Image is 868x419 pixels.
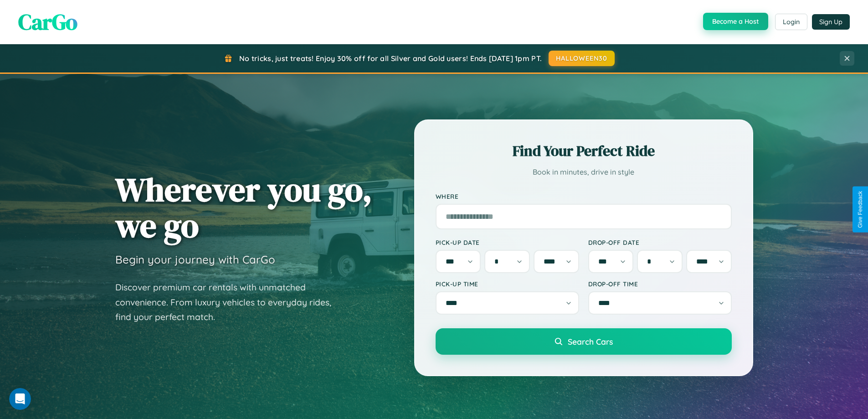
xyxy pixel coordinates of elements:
button: HALLOWEEN30 [549,51,615,66]
label: Pick-up Time [436,280,579,288]
label: Where [436,192,732,200]
p: Book in minutes, drive in style [436,166,732,179]
span: No tricks, just treats! Enjoy 30% off for all Silver and Gold users! Ends [DATE] 1pm PT. [239,54,542,63]
p: Discover premium car rentals with unmatched convenience. From luxury vehicles to everyday rides, ... [115,280,343,325]
button: Sign Up [812,14,850,30]
div: Give Feedback [857,191,863,228]
label: Drop-off Date [588,238,732,246]
h2: Find Your Perfect Ride [436,141,732,161]
label: Pick-up Date [436,238,579,246]
button: Become a Host [703,13,768,30]
button: Login [775,14,807,30]
button: Search Cars [436,328,732,355]
label: Drop-off Time [588,280,732,288]
h1: Wherever you go, we go [115,171,372,243]
span: CarGo [18,7,77,37]
span: Search Cars [568,336,613,347]
h3: Begin your journey with CarGo [115,253,275,266]
iframe: Intercom live chat [9,388,31,410]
